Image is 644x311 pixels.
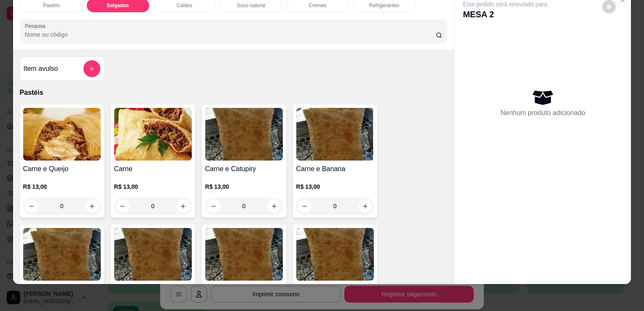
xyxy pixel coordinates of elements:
img: product-image [114,228,192,281]
p: Nenhum produto adicionado [500,108,585,118]
h4: Carne e Catupiry [205,164,283,174]
p: Cremes [309,2,327,9]
img: product-image [205,108,283,161]
img: product-image [23,228,101,281]
p: R$ 13,00 [23,182,101,191]
p: R$ 13,00 [205,182,283,191]
h4: Carne e Queijo [23,164,101,174]
img: product-image [23,108,101,161]
p: Pastéis [20,88,448,98]
h4: Carne [114,164,192,174]
p: R$ 13,00 [114,182,192,191]
h4: Carne e Banana [296,164,374,174]
button: add-separate-item [83,60,100,77]
p: Salgados [107,2,129,9]
p: Pastéis [43,2,59,9]
p: Suco natural [237,2,265,9]
input: Pesquisa [25,30,436,39]
h4: Item avulso [24,64,58,74]
p: R$ 13,00 [296,182,374,191]
img: product-image [296,108,374,161]
p: MESA 2 [463,8,547,20]
img: product-image [205,228,283,281]
label: Pesquisa [25,22,48,29]
p: Caldos [177,2,192,9]
p: Refrigerantes [369,2,400,9]
img: product-image [296,228,374,281]
img: product-image [114,108,192,161]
